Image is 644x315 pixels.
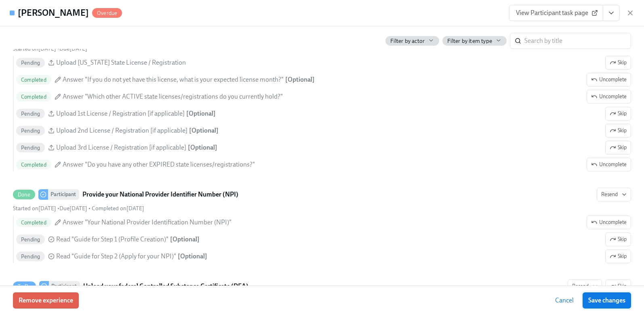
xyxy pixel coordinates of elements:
[605,56,631,70] button: To DoParticipantUpload your dental licensureResendSkipStarted on[DATE] •Due[DATE] PendingUpload [...
[572,282,598,290] span: Resend
[591,161,627,169] span: Uncomplete
[48,189,79,200] div: Participant
[442,36,507,46] button: Filter by item type
[587,90,631,104] button: To DoParticipantUpload your dental licensureResendSkipStarted on[DATE] •Due[DATE] PendingUpload [...
[591,218,627,226] span: Uncomplete
[447,37,492,45] span: Filter by item type
[19,296,73,304] span: Remove experience
[82,190,238,199] strong: Provide your National Provider Identifier Number (NPI)
[186,109,216,118] div: [ Optional ]
[56,143,186,152] span: Upload 3rd License / Registration [if applicable]
[63,75,284,84] span: Answer "If you do not yet have this license, what is your expected license month?"
[178,252,207,261] div: [ Optional ]
[610,110,627,118] span: Skip
[16,128,45,134] span: Pending
[83,281,248,291] strong: Upload your federal Controlled Substance Certificate (DEA)
[587,216,631,229] button: DoneParticipantProvide your National Provider Identifier Number (NPI)ResendStarted on[DATE] •Due[...
[591,93,627,101] span: Uncomplete
[509,5,603,21] a: View Participant task page
[59,205,87,212] span: Saturday, September 20th 2025, 10:00 am
[92,10,122,16] span: Overdue
[605,141,631,154] button: To DoParticipantUpload your dental licensureResendSkipStarted on[DATE] •Due[DATE] PendingUpload [...
[56,252,176,261] span: Read "Guide for Step 2 (Apply for your NPI)"
[610,235,627,243] span: Skip
[610,127,627,135] span: Skip
[588,296,625,304] span: Save changes
[63,160,255,169] span: Answer "Do you have any other EXPIRED state licenses/registrations?"
[56,126,187,135] span: Upload 2nd License / Registration [if applicable]
[16,111,45,117] span: Pending
[13,205,144,212] div: • •
[16,77,51,83] span: Completed
[610,144,627,152] span: Skip
[170,235,200,244] div: [ Optional ]
[597,188,631,201] button: DoneParticipantProvide your National Provider Identifier Number (NPI)Started on[DATE] •Due[DATE] ...
[13,283,36,290] span: To Do
[56,58,186,67] span: Upload [US_STATE] State License / Registration
[189,126,219,135] div: [ Optional ]
[605,233,631,246] button: DoneParticipantProvide your National Provider Identifier Number (NPI)ResendStarted on[DATE] •Due[...
[13,205,56,212] span: Saturday, September 13th 2025, 10:01 am
[18,7,89,19] h4: [PERSON_NAME]
[583,292,631,309] button: Save changes
[524,33,631,49] input: Search by title
[63,92,283,101] span: Answer "Which other ACTIVE state licenses/registrations do you currently hold?"
[568,279,602,293] button: To DoParticipantUpload your federal Controlled Substance Certificate (DEA)SkipStarted on[DATE] •D...
[591,76,627,84] span: Uncomplete
[610,59,627,67] span: Skip
[13,292,79,309] button: Remove experience
[587,158,631,171] button: To DoParticipantUpload your dental licensureResendSkipStarted on[DATE] •Due[DATE] PendingUpload [...
[385,36,439,46] button: Filter by actor
[63,218,232,227] span: Answer "Your National Provider Identification Number (NPI)"
[16,94,51,100] span: Completed
[49,281,80,292] div: Participant
[610,252,627,260] span: Skip
[605,124,631,137] button: To DoParticipantUpload your dental licensureResendSkipStarted on[DATE] •Due[DATE] PendingUpload [...
[16,237,45,243] span: Pending
[555,296,574,304] span: Cancel
[16,220,51,226] span: Completed
[56,109,185,118] span: Upload 1st License / Registration [if applicable]
[92,205,144,212] span: Sunday, September 14th 2025, 9:12 pm
[16,254,45,260] span: Pending
[601,190,627,199] span: Resend
[605,107,631,121] button: To DoParticipantUpload your dental licensureResendSkipStarted on[DATE] •Due[DATE] PendingUpload [...
[13,192,35,198] span: Done
[516,9,596,17] span: View Participant task page
[549,292,579,309] button: Cancel
[605,279,631,293] button: To DoParticipantUpload your federal Controlled Substance Certificate (DEA)ResendStarted on[DATE] ...
[390,37,425,45] span: Filter by actor
[605,249,631,263] button: DoneParticipantProvide your National Provider Identifier Number (NPI)ResendStarted on[DATE] •Due[...
[603,5,620,21] button: View task page
[16,162,51,168] span: Completed
[285,75,315,84] div: [ Optional ]
[56,235,168,244] span: Read "Guide for Step 1 (Profile Creation)"
[188,143,217,152] div: [ Optional ]
[16,60,45,66] span: Pending
[16,145,45,151] span: Pending
[610,282,627,290] span: Skip
[587,73,631,87] button: To DoParticipantUpload your dental licensureResendSkipStarted on[DATE] •Due[DATE] PendingUpload [...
